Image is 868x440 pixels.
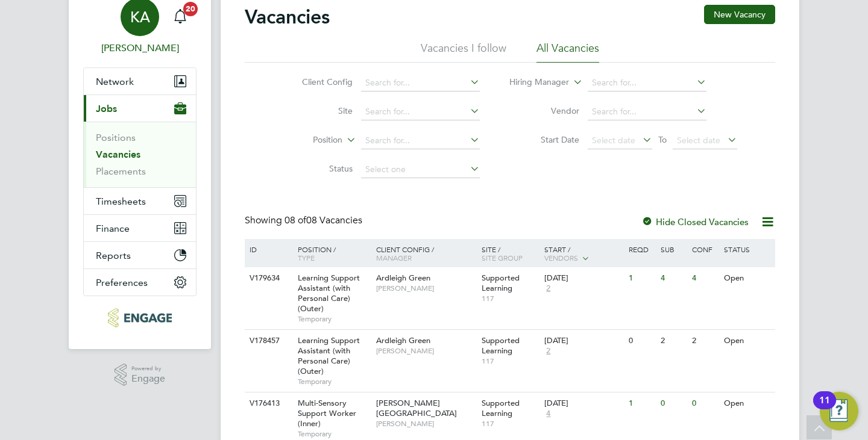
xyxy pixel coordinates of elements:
span: [PERSON_NAME] [376,419,476,429]
span: Manager [376,253,412,262]
span: 08 Vacancies [285,214,362,226]
span: Powered by [131,364,165,374]
div: V178457 [247,330,289,352]
a: Go to home page [83,308,197,327]
button: Open Resource Center, 11 new notifications [820,392,858,430]
label: Status [283,163,353,174]
span: To [655,132,670,147]
span: Select date [677,135,720,146]
div: 1 [626,392,657,415]
span: Temporary [298,429,370,439]
div: Sub [658,239,689,259]
span: Timesheets [96,196,146,207]
input: Search for... [361,75,480,91]
span: [PERSON_NAME] [376,284,476,293]
span: Site Group [482,253,523,262]
div: Open [721,392,773,415]
div: 2 [658,330,689,352]
div: Showing [245,214,365,227]
input: Search for... [588,75,706,91]
a: Positions [96,132,136,143]
button: Network [84,68,196,95]
div: Status [721,239,773,259]
div: V176413 [247,392,289,415]
label: Hiring Manager [500,76,569,88]
div: Jobs [84,122,196,187]
label: Client Config [283,76,353,87]
li: All Vacancies [536,41,599,63]
span: Finance [96,223,130,234]
input: Search for... [361,104,480,120]
span: Vendors [544,253,578,262]
div: 4 [658,267,689,290]
span: Temporary [298,377,370,386]
button: Preferences [84,269,196,296]
div: [DATE] [544,398,623,409]
span: Learning Support Assistant (with Personal Care) (Outer) [298,335,360,376]
div: 0 [658,392,689,415]
label: Position [273,134,342,146]
a: Vacancies [96,149,140,160]
img: axcis-logo-retina.png [108,308,172,327]
button: Finance [84,215,196,241]
div: Reqd [626,239,657,259]
span: Ardleigh Green [376,273,430,283]
input: Search for... [361,132,480,149]
a: Powered byEngage [115,364,166,386]
div: 1 [626,267,657,290]
span: 20 [183,2,198,16]
span: Supported Learning [482,335,520,356]
input: Search for... [588,104,706,120]
span: Learning Support Assistant (with Personal Care) (Outer) [298,273,360,314]
span: Supported Learning [482,273,520,293]
div: Client Config / [373,239,479,268]
div: 11 [819,400,830,416]
a: Placements [96,166,146,177]
span: KA [130,9,150,25]
div: [DATE] [544,273,623,284]
span: [PERSON_NAME][GEOGRAPHIC_DATA] [376,398,457,418]
div: Conf [689,239,720,259]
div: Open [721,330,773,352]
span: Temporary [298,314,370,324]
div: 4 [689,267,720,290]
span: [PERSON_NAME] [376,346,476,356]
span: Reports [96,250,131,261]
div: [DATE] [544,336,623,346]
div: Site / [479,239,542,268]
div: Open [721,267,773,290]
button: Jobs [84,95,196,122]
span: Network [96,76,134,87]
li: Vacancies I follow [421,41,506,63]
label: Site [283,105,353,116]
span: Ardleigh Green [376,335,430,345]
label: Vendor [510,105,579,116]
button: Reports [84,242,196,268]
span: 117 [482,294,539,303]
span: Multi-Sensory Support Worker (Inner) [298,398,356,429]
span: Supported Learning [482,398,520,418]
span: 117 [482,356,539,366]
div: V179634 [247,267,289,290]
span: 4 [544,409,552,419]
h2: Vacancies [245,5,330,29]
label: Start Date [510,134,579,145]
div: 2 [689,330,720,352]
div: Position / [289,239,373,268]
span: 2 [544,284,552,294]
div: 0 [626,330,657,352]
span: 117 [482,419,539,429]
div: 0 [689,392,720,415]
span: Type [298,253,315,262]
button: New Vacancy [704,5,775,24]
span: 08 of [285,214,306,226]
div: ID [247,239,289,259]
span: Preferences [96,277,148,288]
span: Jobs [96,103,117,114]
button: Timesheets [84,188,196,214]
span: 2 [544,346,552,356]
div: Start / [541,239,626,269]
span: Kira Alani [83,41,197,55]
input: Select one [361,161,480,178]
label: Hide Closed Vacancies [641,216,749,228]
